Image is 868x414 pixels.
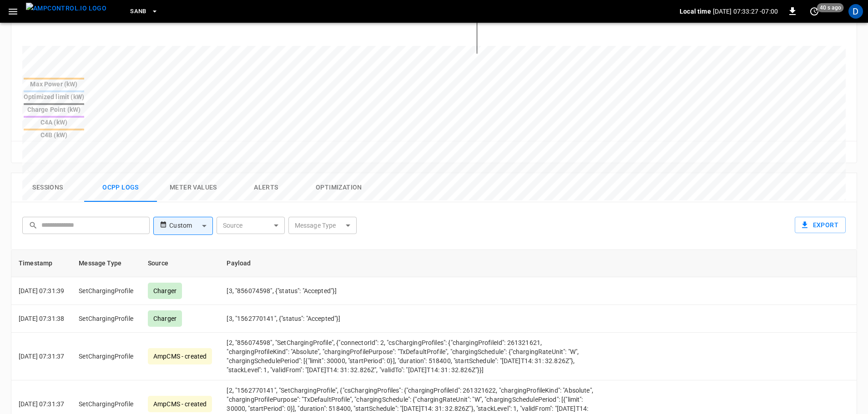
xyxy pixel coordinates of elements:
td: SetChargingProfile [71,333,141,380]
p: Local time [680,7,711,16]
p: [DATE] 07:31:38 [19,314,64,323]
div: Custom [169,217,212,234]
td: [2, "856074598", "SetChargingProfile", {"connectorId": 2, "csChargingProfiles": {"chargingProfile... [219,333,603,380]
p: [DATE] 07:31:39 [19,286,64,295]
button: Export [795,217,846,234]
p: [DATE] 07:33:27 -07:00 [713,7,778,16]
img: ampcontrol.io logo [26,3,106,14]
button: Meter Values [157,173,230,202]
button: Ocpp logs [84,173,157,202]
button: Alerts [230,173,303,202]
span: SanB [130,6,146,17]
p: [DATE] 07:31:37 [19,399,64,409]
th: Payload [219,250,603,277]
div: AmpCMS - created [148,348,212,364]
p: [DATE] 07:31:37 [19,352,64,361]
div: AmpCMS - created [148,396,212,412]
div: profile-icon [848,4,863,19]
span: 40 s ago [817,3,844,12]
button: Optimization [303,173,375,202]
th: Timestamp [11,250,71,277]
th: Source [141,250,219,277]
button: Sessions [11,173,84,202]
th: Message Type [71,250,141,277]
button: set refresh interval [807,4,822,19]
button: SanB [126,3,162,20]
